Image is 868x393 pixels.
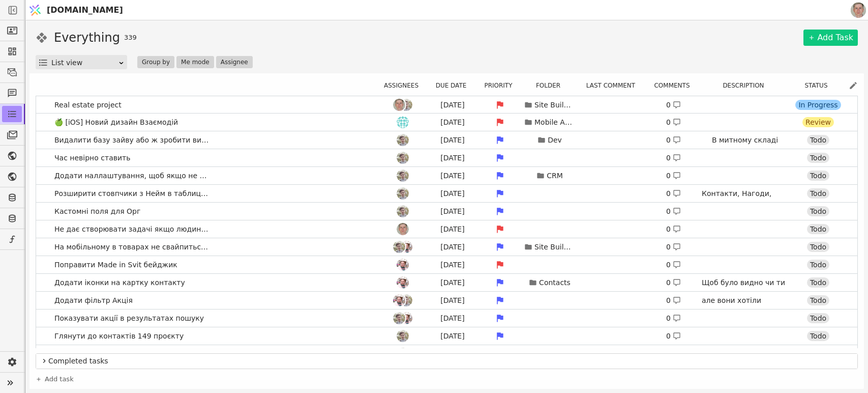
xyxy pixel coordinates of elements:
div: [DATE] [430,277,475,288]
a: Показувати акції в результатах пошукуAdХр[DATE]0 Todo [36,310,857,327]
button: Folder [533,79,570,92]
div: Folder [526,79,577,92]
img: Ad [397,134,409,146]
img: Ро [397,223,409,235]
span: Кастомні поля для Орг [50,204,144,219]
p: але вони хотіли кнопку Акція. [702,295,788,317]
span: Додати іконки на картку контакту [50,275,189,290]
button: Priority [481,79,521,92]
p: Site Builder [534,100,575,110]
img: ih [397,116,409,128]
a: Не дає створювати задачі якщо людина не адмінРо[DATE]0 Todo [36,220,857,238]
div: Review [802,117,834,127]
p: Contacts [539,277,571,288]
a: Видалити базу зайву або ж зробити видалення (через смітник можна пізніше)Ad[DATE]Dev0 В митному с... [36,131,857,149]
button: Comments [651,79,699,92]
div: [DATE] [430,295,475,306]
img: Logo [27,1,43,20]
a: Додати іконки на картку контактуХр[DATE]Contacts0 Щоб було видно чи ти в [GEOGRAPHIC_DATA] чи в о... [36,274,857,291]
img: Ad [397,330,409,342]
p: Dev [548,135,562,146]
img: Хр [397,276,409,289]
p: В митному складі [712,135,778,146]
div: In Progress [795,100,841,110]
a: Додати наллаштування, щоб якщо не вибрано причини втрати, не можна закрити НагодуAd[DATE]CRM0 Todo [36,167,857,184]
div: [DATE] [430,242,475,252]
img: Ad [393,312,405,324]
div: Todo [807,206,829,216]
img: Хр [397,259,409,271]
div: 0 [666,224,681,235]
div: Todo [807,135,829,145]
h1: Everything [54,29,120,47]
p: Mobile App To-Do [534,117,575,128]
div: Status [794,79,845,92]
a: Real estate projectРоAd[DATE]Site Builder0 In Progress [36,96,857,114]
div: 0 [666,100,681,110]
p: Контакти, Нагоди, Таски [702,188,788,210]
div: [DATE] [430,260,475,270]
div: [DATE] [430,171,475,181]
span: Real estate project [50,98,126,113]
div: Todo [807,153,829,163]
button: Me mode [176,56,214,68]
span: На мобільному в товарах не свайпиться вертикально по фото [50,240,213,255]
span: Не дає створювати задачі якщо людина не адмін [50,222,213,237]
div: Assignees [381,79,427,92]
p: Site Builder [534,242,575,252]
div: 0 [666,171,681,181]
img: Ad [400,99,412,111]
a: [DOMAIN_NAME] [25,1,128,20]
button: Status [801,79,836,92]
img: 1560949290925-CROPPED-IMG_0201-2-.jpg [851,3,866,18]
a: Розширити стовпчики з Нейм в таблицяхAd[DATE]0 Контакти, Нагоди, ТаскиTodo [36,185,857,202]
img: Ро [393,99,405,111]
a: Глянути до контактів 149 проєктуAd[DATE]0 Todo [36,327,857,345]
button: Group by [137,56,174,68]
p: CRM [547,171,563,181]
div: [DATE] [430,117,475,128]
div: 0 [666,277,681,288]
a: На мобільному в товарах не свайпиться вертикально по фотоAdХр[DATE]Site Builder0 Todo [36,238,857,256]
div: Comments [651,79,699,92]
a: Поправити Made in Svit бейджикХр[DATE]0 Todo [36,256,857,273]
div: Last comment [581,79,647,92]
span: Час невірно ставить [50,151,134,165]
div: Todo [807,331,829,341]
span: Add task [45,374,74,384]
div: 0 [666,242,681,252]
div: 0 [666,135,681,146]
div: 0 [666,188,681,199]
img: Хр [400,312,412,324]
div: Todo [807,224,829,234]
div: Todo [807,242,829,252]
span: Completed tasks [48,356,853,367]
button: Assignee [216,56,253,68]
div: Description [703,79,790,92]
button: Last comment [583,79,644,92]
div: Todo [807,260,829,270]
div: 0 [666,206,681,217]
div: [DATE] [430,100,475,110]
div: [DATE] [430,206,475,217]
div: 0 [666,331,681,342]
div: 0 [666,117,681,128]
div: Todo [807,313,829,323]
img: Ad [400,294,412,306]
img: Ad [397,348,409,360]
img: Ad [397,205,409,217]
div: 0 [666,313,681,324]
button: Due date [433,79,476,92]
img: Ad [397,170,409,182]
img: Ad [397,187,409,200]
span: Налаштування, щоб коли не виконані задачі, не можна закрити Нагоду [50,347,213,361]
div: Todo [807,295,829,305]
div: 0 [666,260,681,270]
div: [DATE] [430,224,475,235]
img: Хр [400,241,412,253]
div: [DATE] [430,153,475,163]
span: 🍏 [iOS] Новий дизайн Взаємодій [50,115,182,130]
div: Todo [807,171,829,181]
div: Todo [807,277,829,288]
span: Додати наллаштування, щоб якщо не вибрано причини втрати, не можна закрити Нагоду [50,169,213,183]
